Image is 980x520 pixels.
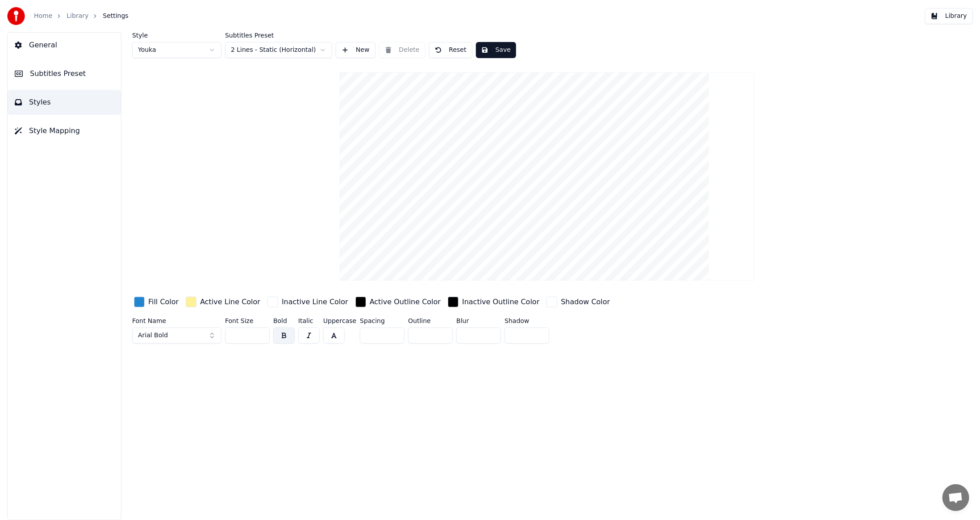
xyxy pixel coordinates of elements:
label: Style [132,32,221,38]
a: Home [34,12,52,21]
label: Uppercase [323,318,356,324]
a: Library [67,12,88,21]
button: New [336,42,375,58]
button: Active Outline Color [354,295,442,309]
span: Subtitles Preset [30,68,86,79]
button: Styles [8,90,121,115]
span: General [29,40,57,50]
span: Arial Bold [138,331,168,340]
label: Subtitles Preset [225,32,332,38]
button: Save [476,42,516,58]
button: General [8,33,121,58]
div: Active Outline Color [370,297,441,307]
label: Outline [408,318,453,324]
label: Italic [298,318,320,324]
label: Spacing [360,318,405,324]
button: Style Mapping [8,118,121,143]
button: Subtitles Preset [8,61,121,86]
label: Shadow [505,318,549,324]
button: Fill Color [132,295,180,309]
div: Open chat [942,484,969,511]
button: Shadow Color [545,295,612,309]
img: youka [7,7,25,25]
button: Inactive Outline Color [446,295,541,309]
div: Inactive Outline Color [462,297,539,307]
label: Font Name [132,318,221,324]
label: Font Size [225,318,270,324]
div: Fill Color [148,297,179,307]
span: Settings [103,12,128,21]
span: Style Mapping [29,126,80,136]
button: Active Line Color [184,295,262,309]
button: Library [925,8,973,24]
button: Inactive Line Color [266,295,350,309]
div: Active Line Color [200,297,260,307]
div: Inactive Line Color [282,297,348,307]
nav: breadcrumb [34,12,129,21]
span: Styles [29,97,51,108]
button: Reset [429,42,472,58]
label: Blur [456,318,501,324]
label: Bold [273,318,295,324]
div: Shadow Color [561,297,610,307]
